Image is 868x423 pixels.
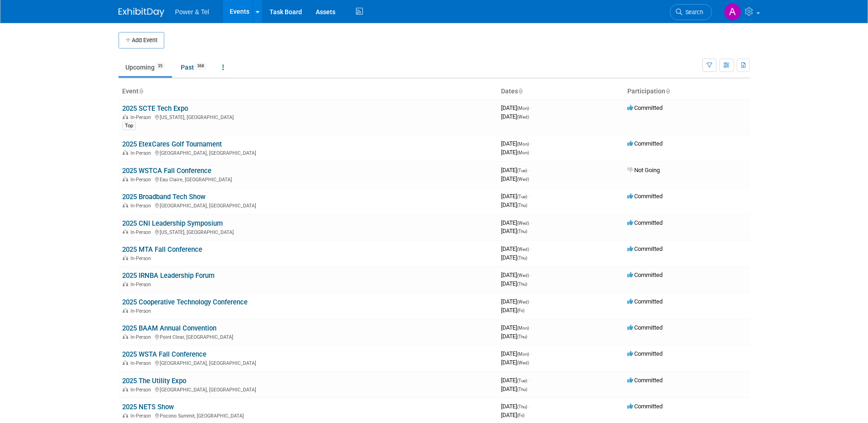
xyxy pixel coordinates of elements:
th: Participation [624,84,750,99]
img: In-Person Event [123,308,128,313]
span: [DATE] [501,113,529,120]
span: - [530,298,532,305]
span: [DATE] [501,385,527,392]
a: 2025 The Utility Expo [122,377,186,385]
a: 2025 CNI Leadership Symposium [122,219,223,228]
img: ExhibitDay [119,8,164,17]
span: (Thu) [517,229,527,234]
span: (Thu) [517,334,527,339]
span: (Fri) [517,413,524,418]
span: [DATE] [501,350,532,357]
span: Committed [627,140,663,147]
span: In-Person [130,334,154,340]
span: In-Person [130,177,154,183]
span: - [530,104,532,111]
a: Upcoming35 [119,59,172,76]
span: (Mon) [517,150,529,155]
a: 2025 EtexCares Golf Tournament [122,140,222,148]
div: Pocono Summit, [GEOGRAPHIC_DATA] [122,412,494,419]
span: In-Person [130,150,154,156]
img: In-Person Event [123,177,128,181]
span: [DATE] [501,298,532,305]
span: Committed [627,324,663,331]
img: In-Person Event [123,150,128,155]
span: [DATE] [501,201,527,208]
span: [DATE] [501,324,532,331]
span: - [530,245,532,252]
span: - [528,167,530,174]
span: In-Person [130,360,154,366]
th: Dates [497,84,624,99]
span: - [530,219,532,226]
a: 2025 SCTE Tech Expo [122,104,188,113]
span: (Thu) [517,203,527,208]
img: In-Person Event [123,114,128,119]
span: [DATE] [501,254,527,261]
span: (Tue) [517,194,527,199]
span: Committed [627,271,663,278]
span: 35 [155,63,165,70]
span: [DATE] [501,280,527,287]
a: 2025 BAAM Annual Convention [122,324,216,332]
span: - [530,140,532,147]
span: (Thu) [517,404,527,409]
a: 2025 NETS Show [122,403,174,411]
span: In-Person [130,282,154,287]
span: (Thu) [517,255,527,260]
span: In-Person [130,387,154,393]
div: [GEOGRAPHIC_DATA], [GEOGRAPHIC_DATA] [122,201,494,209]
div: [GEOGRAPHIC_DATA], [GEOGRAPHIC_DATA] [122,385,494,393]
span: - [530,271,532,278]
span: [DATE] [501,175,529,182]
a: Sort by Start Date [518,87,523,95]
span: Committed [627,298,663,305]
a: Sort by Participation Type [665,87,670,95]
span: [DATE] [501,333,527,340]
div: [GEOGRAPHIC_DATA], [GEOGRAPHIC_DATA] [122,359,494,366]
span: (Thu) [517,282,527,287]
img: In-Person Event [123,282,128,286]
span: Power & Tel [175,8,209,16]
div: Point Clear, [GEOGRAPHIC_DATA] [122,333,494,340]
span: (Wed) [517,177,529,182]
span: (Tue) [517,168,527,173]
span: In-Person [130,413,154,419]
span: 368 [194,63,207,70]
span: Committed [627,219,663,226]
span: (Wed) [517,273,529,278]
span: In-Person [130,114,154,120]
span: - [530,324,532,331]
img: In-Person Event [123,387,128,391]
div: [GEOGRAPHIC_DATA], [GEOGRAPHIC_DATA] [122,149,494,156]
a: 2025 WSTA Fall Conference [122,350,206,358]
span: (Wed) [517,114,529,119]
span: - [528,377,530,384]
th: Event [119,84,497,99]
span: [DATE] [501,271,532,278]
button: Add Event [119,32,164,49]
span: (Mon) [517,106,529,111]
span: [DATE] [501,149,529,156]
span: [DATE] [501,167,530,174]
div: Eau Claire, [GEOGRAPHIC_DATA] [122,175,494,183]
span: [DATE] [501,219,532,226]
span: (Tue) [517,378,527,383]
div: [US_STATE], [GEOGRAPHIC_DATA] [122,113,494,120]
div: [US_STATE], [GEOGRAPHIC_DATA] [122,228,494,235]
img: In-Person Event [123,229,128,234]
span: [DATE] [501,403,530,410]
a: Past368 [174,59,214,76]
a: 2025 MTA Fall Conference [122,245,202,254]
img: In-Person Event [123,334,128,339]
span: In-Person [130,255,154,261]
span: [DATE] [501,228,527,234]
span: Committed [627,104,663,111]
span: - [530,350,532,357]
span: In-Person [130,229,154,235]
span: Search [682,9,703,16]
span: [DATE] [501,193,530,200]
span: - [528,193,530,200]
span: [DATE] [501,140,532,147]
a: 2025 IRNBA Leadership Forum [122,271,215,280]
span: In-Person [130,308,154,314]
